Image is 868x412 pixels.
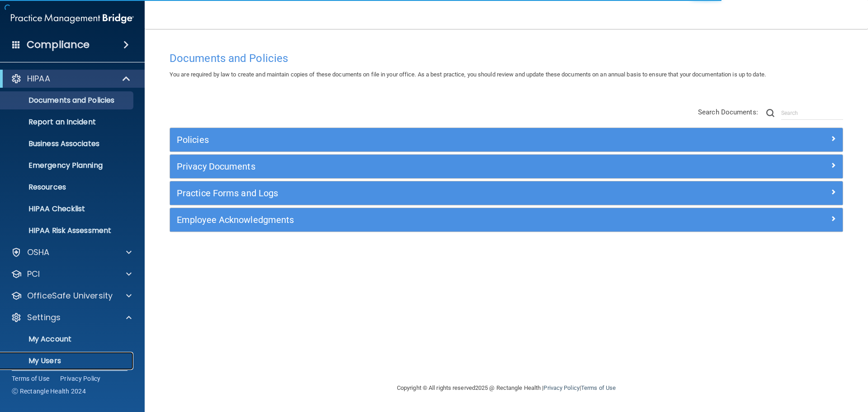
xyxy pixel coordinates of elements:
[12,387,86,396] span: Ⓒ Rectangle Health 2024
[698,108,758,116] span: Search Documents:
[6,161,129,170] p: Emergency Planning
[6,335,129,344] p: My Account
[177,135,668,145] h5: Policies
[170,52,843,64] h4: Documents and Policies
[11,247,132,258] a: OSHA
[177,188,668,198] h5: Practice Forms and Logs
[6,183,129,192] p: Resources
[27,73,50,84] p: HIPAA
[11,312,132,323] a: Settings
[581,384,616,391] a: Terms of Use
[781,106,843,120] input: Search
[766,109,774,117] img: ic-search.3b580494.png
[177,213,836,227] a: Employee Acknowledgments
[6,204,129,213] p: HIPAA Checklist
[6,139,129,148] p: Business Associates
[170,71,766,78] span: You are required by law to create and maintain copies of these documents on file in your office. ...
[12,374,49,383] a: Terms of Use
[177,133,836,147] a: Policies
[11,269,132,279] a: PCI
[27,312,61,323] p: Settings
[11,9,134,28] img: PMB logo
[177,161,668,171] h5: Privacy Documents
[177,159,836,174] a: Privacy Documents
[6,96,129,105] p: Documents and Policies
[177,186,836,200] a: Practice Forms and Logs
[11,290,132,301] a: OfficeSafe University
[177,215,668,225] h5: Employee Acknowledgments
[341,374,671,403] div: Copyright © All rights reserved 2025 @ Rectangle Health | |
[27,269,40,279] p: PCI
[60,374,101,383] a: Privacy Policy
[11,73,131,84] a: HIPAA
[27,247,50,258] p: OSHA
[543,384,579,391] a: Privacy Policy
[6,226,129,235] p: HIPAA Risk Assessment
[6,356,129,365] p: My Users
[27,290,113,301] p: OfficeSafe University
[27,38,90,51] h4: Compliance
[6,118,129,127] p: Report an Incident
